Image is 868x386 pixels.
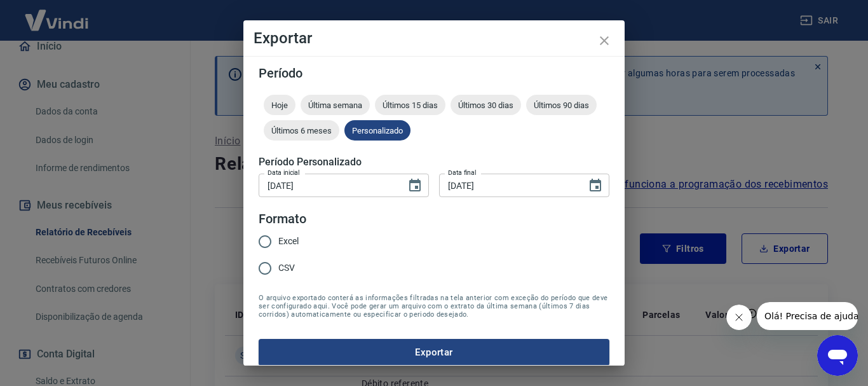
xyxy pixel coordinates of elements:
span: Olá! Precisa de ajuda? [8,9,107,19]
button: close [589,25,620,56]
span: Personalizado [344,126,410,135]
span: O arquivo exportado conterá as informações filtradas na tela anterior com exceção do período que ... [259,294,609,319]
div: Últimos 15 dias [375,95,445,115]
div: Hoje [264,95,295,115]
iframe: Botão para abrir a janela de mensagens [817,335,858,376]
span: CSV [278,261,295,275]
span: Última semana [301,100,370,110]
span: Hoje [264,100,295,110]
button: Exportar [259,339,609,366]
span: Últimos 90 dias [526,100,597,110]
input: DD/MM/YYYY [439,174,578,197]
div: Personalizado [344,120,410,141]
h5: Período Personalizado [259,156,609,169]
span: Últimos 15 dias [375,100,445,110]
label: Data final [448,168,477,177]
span: Últimos 30 dias [451,100,521,110]
label: Data inicial [268,168,300,177]
div: Últimos 30 dias [451,95,521,115]
legend: Formato [259,210,306,228]
h4: Exportar [254,31,614,46]
button: Choose date, selected date is 22 de set de 2025 [583,173,608,198]
span: Últimos 6 meses [264,126,339,135]
input: DD/MM/YYYY [259,174,397,197]
div: Última semana [301,95,370,115]
div: Últimos 90 dias [526,95,597,115]
span: Excel [278,235,299,248]
h5: Período [259,67,609,79]
button: Choose date, selected date is 22 de set de 2025 [402,173,428,198]
iframe: Mensagem da empresa [757,302,858,330]
div: Últimos 6 meses [264,120,339,141]
iframe: Fechar mensagem [726,305,752,330]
